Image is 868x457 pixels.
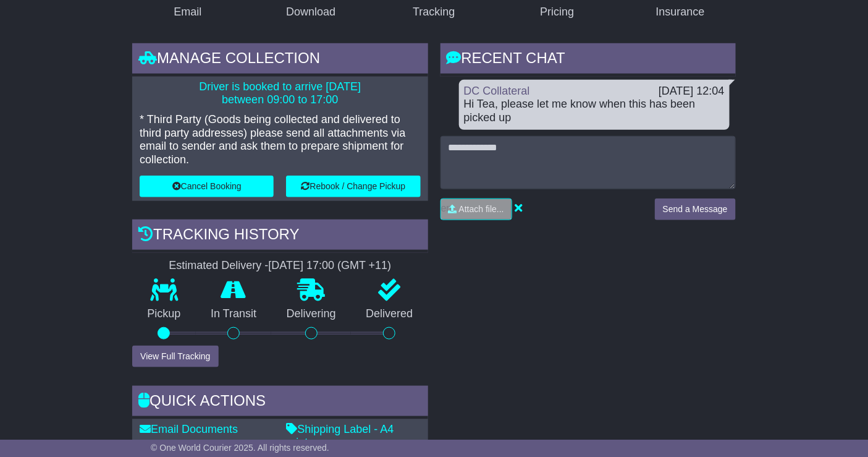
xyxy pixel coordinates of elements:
div: Download [286,4,335,20]
button: Rebook / Change Pickup [286,176,420,197]
div: Email [174,4,201,20]
a: Shipping Label - A4 printer [286,423,394,449]
div: Hi Tea, please let me know when this has been picked up [464,98,725,124]
button: Cancel Booking [140,176,274,197]
a: Email Documents [140,423,238,435]
div: [DATE] 17:00 (GMT +11) [268,259,391,273]
div: Estimated Delivery - [132,259,428,273]
p: Delivered [351,307,428,321]
div: Pricing [540,4,574,20]
a: DC Collateral [464,85,530,97]
p: In Transit [196,307,272,321]
div: Manage collection [132,43,428,77]
span: © One World Courier 2025. All rights reserved. [151,443,329,453]
div: Quick Actions [132,386,428,419]
p: * Third Party (Goods being collected and delivered to third party addresses) please send all atta... [140,113,420,166]
button: Send a Message [655,199,736,220]
div: RECENT CHAT [440,43,736,77]
p: Delivering [271,307,351,321]
div: Tracking history [132,220,428,253]
div: Tracking [413,4,455,20]
div: Insurance [656,4,705,20]
div: [DATE] 12:04 [659,85,725,98]
button: View Full Tracking [132,346,218,367]
p: Driver is booked to arrive [DATE] between 09:00 to 17:00 [140,80,420,107]
p: Pickup [132,307,196,321]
